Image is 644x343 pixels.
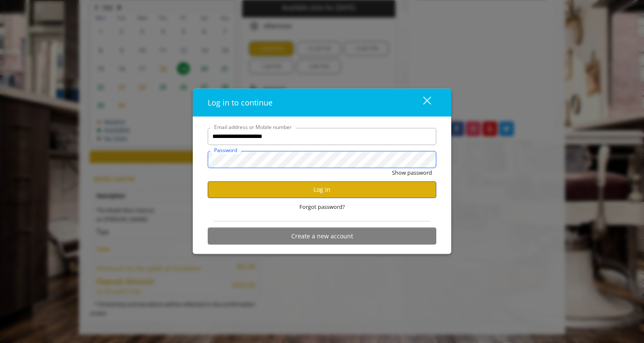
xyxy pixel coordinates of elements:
button: Log in [208,181,436,198]
input: Email address or Mobile number [208,128,436,145]
div: close dialog [413,96,430,109]
button: Create a new account [208,228,436,244]
input: Password [208,151,436,168]
label: Password [210,146,241,154]
span: Forgot password? [299,202,345,211]
button: close dialog [407,94,436,111]
button: Show password [392,168,432,177]
span: Log in to continue [208,97,273,107]
label: Email address or Mobile number [210,123,296,131]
